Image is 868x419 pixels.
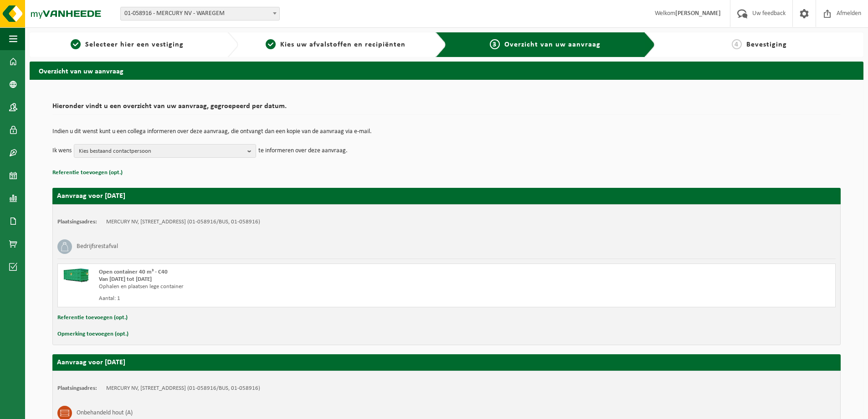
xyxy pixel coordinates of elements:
[52,103,841,115] h2: Hieronder vindt u een overzicht van uw aanvraag, gegroepeerd per datum.
[504,41,601,48] span: Overzicht van uw aanvraag
[52,129,841,135] p: Indien u dit wenst kunt u een collega informeren over deze aanvraag, die ontvangt dan een kopie v...
[77,239,118,254] h3: Bedrijfsrestafval
[120,7,280,21] span: 01-058916 - MERCURY NV - WAREGEM
[30,62,863,79] h2: Overzicht van uw aanvraag
[57,219,97,225] strong: Plaatsingsadres:
[57,328,128,340] button: Opmerking toevoegen (opt.)
[57,312,128,324] button: Referentie toevoegen (opt.)
[62,269,90,282] img: HK-XC-40-GN-00.png
[52,144,72,158] p: Ik wens
[99,276,152,282] strong: Van [DATE] tot [DATE]
[34,39,220,50] a: 1Selecteer hier een vestiging
[52,167,123,179] button: Referentie toevoegen (opt.)
[85,41,184,48] span: Selecteer hier een vestiging
[99,283,483,290] div: Ophalen en plaatsen lege container
[57,359,125,366] strong: Aanvraag voor [DATE]
[74,144,256,158] button: Kies bestaand contactpersoon
[746,41,787,48] span: Bevestiging
[99,269,168,275] span: Open container 40 m³ - C40
[490,39,500,49] span: 3
[266,39,276,49] span: 2
[106,385,260,392] td: MERCURY NV, [STREET_ADDRESS] (01-058916/BUS, 01-058916)
[79,145,244,158] span: Kies bestaand contactpersoon
[99,295,483,302] div: Aantal: 1
[71,39,81,49] span: 1
[732,39,742,49] span: 4
[243,39,429,50] a: 2Kies uw afvalstoffen en recipiënten
[57,385,97,391] strong: Plaatsingsadres:
[121,7,279,20] span: 01-058916 - MERCURY NV - WAREGEM
[280,41,406,48] span: Kies uw afvalstoffen en recipiënten
[57,192,125,200] strong: Aanvraag voor [DATE]
[106,218,260,226] td: MERCURY NV, [STREET_ADDRESS] (01-058916/BUS, 01-058916)
[258,144,348,158] p: te informeren over deze aanvraag.
[675,10,721,17] strong: [PERSON_NAME]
